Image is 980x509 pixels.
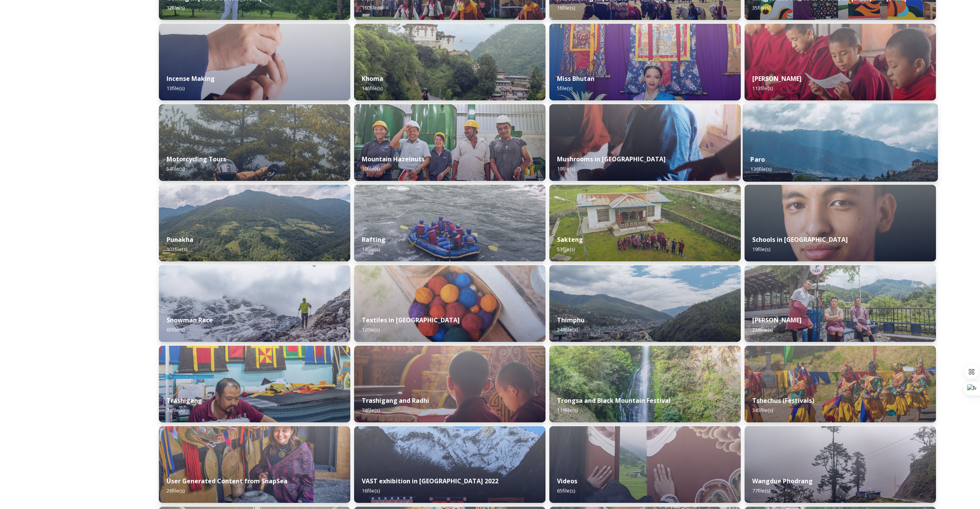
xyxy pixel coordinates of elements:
[752,4,770,11] span: 35 file(s)
[752,326,773,333] span: 228 file(s)
[557,74,595,83] strong: Miss Bhutan
[362,326,380,333] span: 12 file(s)
[362,165,380,172] span: 10 file(s)
[750,155,765,164] strong: Paro
[362,155,425,163] strong: Mountain Hazelnuts
[167,407,185,414] span: 74 file(s)
[752,487,770,494] span: 77 file(s)
[362,396,429,405] strong: Trashigang and Radhi
[752,235,848,244] strong: Schools in [GEOGRAPHIC_DATA]
[557,487,575,494] span: 65 file(s)
[743,103,938,182] img: Paro%2520050723%2520by%2520Amp%2520Sripimanwat-20.jpg
[745,24,936,100] img: Mongar%2520and%2520Dametshi%2520110723%2520by%2520Amp%2520Sripimanwat-9.jpg
[159,426,350,503] img: 0FDA4458-C9AB-4E2F-82A6-9DC136F7AE71.jpeg
[752,477,813,485] strong: Wangdue Phodrang
[167,165,185,172] span: 54 file(s)
[167,326,185,333] span: 65 file(s)
[167,477,287,485] strong: User Generated Content from SnapSea
[549,104,741,181] img: _SCH7798.jpg
[354,426,546,503] img: VAST%2520Bhutan%2520art%2520exhibition%2520in%2520Brussels3.jpg
[557,165,575,172] span: 19 file(s)
[354,24,546,100] img: Khoma%2520130723%2520by%2520Amp%2520Sripimanwat-7.jpg
[362,477,498,485] strong: VAST exhibition in [GEOGRAPHIC_DATA] 2022
[745,426,936,503] img: 2022-10-01%252016.15.46.jpg
[557,407,578,414] span: 119 file(s)
[549,24,741,100] img: Miss%2520Bhutan%2520Tashi%2520Choden%25205.jpg
[354,104,546,181] img: WattBryan-20170720-0740-P50.jpg
[557,85,572,92] span: 5 file(s)
[362,316,460,324] strong: Textiles in [GEOGRAPHIC_DATA]
[557,155,666,163] strong: Mushrooms in [GEOGRAPHIC_DATA]
[557,235,583,244] strong: Sakteng
[752,246,770,253] span: 19 file(s)
[167,246,187,253] span: 103 file(s)
[159,265,350,342] img: Snowman%2520Race41.jpg
[549,346,741,422] img: 2022-10-01%252018.12.56.jpg
[159,104,350,181] img: By%2520Leewang%2520Tobgay%252C%2520President%252C%2520The%2520Badgers%2520Motorcycle%2520Club%252...
[354,185,546,261] img: f73f969a-3aba-4d6d-a863-38e7472ec6b1.JPG
[362,407,380,414] span: 74 file(s)
[557,326,578,333] span: 248 file(s)
[362,487,380,494] span: 16 file(s)
[354,265,546,342] img: _SCH9806.jpg
[362,74,383,83] strong: Khoma
[362,235,385,244] strong: Rafting
[167,487,185,494] span: 26 file(s)
[167,85,185,92] span: 13 file(s)
[745,265,936,342] img: Trashi%2520Yangtse%2520090723%2520by%2520Amp%2520Sripimanwat-187.jpg
[557,4,575,11] span: 16 file(s)
[745,185,936,261] img: _SCH2151_FINAL_RGB.jpg
[362,4,382,11] span: 160 file(s)
[167,316,213,324] strong: Snowman Race
[159,346,350,422] img: Trashigang%2520and%2520Rangjung%2520060723%2520by%2520Amp%2520Sripimanwat-66.jpg
[752,74,802,83] strong: [PERSON_NAME]
[549,265,741,342] img: Thimphu%2520190723%2520by%2520Amp%2520Sripimanwat-43.jpg
[167,4,185,11] span: 12 file(s)
[159,24,350,100] img: _SCH5631.jpg
[362,246,380,253] span: 14 file(s)
[167,155,226,163] strong: Motorcycling Tours
[159,185,350,261] img: 2022-10-01%252012.59.42.jpg
[745,346,936,422] img: Dechenphu%2520Festival14.jpg
[750,166,771,172] span: 136 file(s)
[557,316,585,324] strong: Thimphu
[557,477,577,485] strong: Videos
[557,396,671,405] strong: Trongsa and Black Mountain Festival
[752,316,802,324] strong: [PERSON_NAME]
[354,346,546,422] img: Trashigang%2520and%2520Rangjung%2520060723%2520by%2520Amp%2520Sripimanwat-32.jpg
[549,426,741,503] img: Textile.jpg
[549,185,741,261] img: Sakteng%2520070723%2520by%2520Nantawat-5.jpg
[362,85,382,92] span: 146 file(s)
[752,407,773,414] span: 345 file(s)
[167,235,193,244] strong: Punakha
[557,246,575,253] span: 53 file(s)
[752,396,814,405] strong: Tshechus (Festivals)
[167,396,202,405] strong: Trashigang
[167,74,215,83] strong: Incense Making
[752,85,773,92] span: 113 file(s)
